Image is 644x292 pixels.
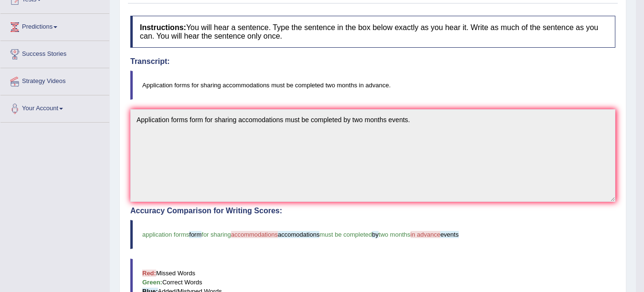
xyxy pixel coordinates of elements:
[278,231,319,238] span: accomodations
[189,231,201,238] span: form
[372,231,379,238] span: by
[142,270,156,277] b: Red:
[0,41,109,65] a: Success Stories
[0,95,109,119] a: Your Account
[0,14,109,38] a: Predictions
[142,231,189,238] span: application forms
[440,231,458,238] span: events
[130,16,615,48] h4: You will hear a sentence. Type the sentence in the box below exactly as you hear it. Write as muc...
[379,231,410,238] span: two months
[130,207,615,215] h4: Accuracy Comparison for Writing Scores:
[130,57,615,66] h4: Transcript:
[231,231,278,238] span: accommodations
[319,231,372,238] span: must be completed
[142,279,162,286] b: Green:
[130,71,615,100] blockquote: Application forms for sharing accommodations must be completed two months in advance.
[140,23,186,31] b: Instructions:
[411,231,441,238] span: in advance
[201,231,231,238] span: for sharing
[0,68,109,92] a: Strategy Videos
